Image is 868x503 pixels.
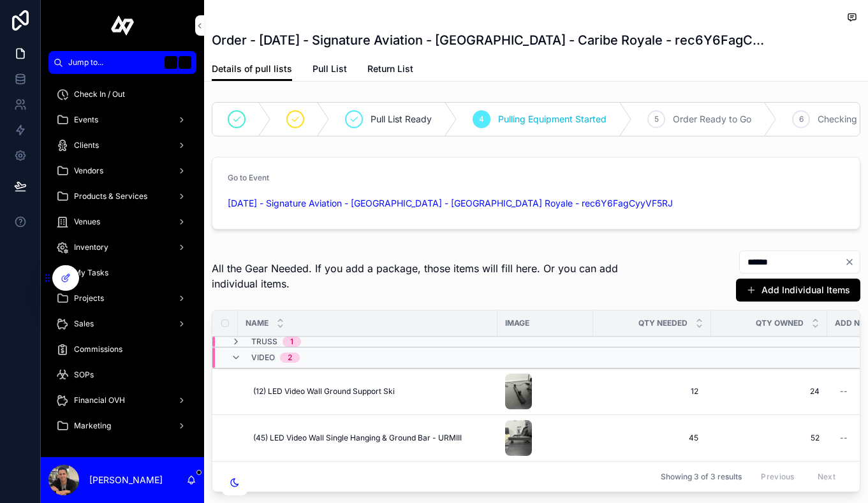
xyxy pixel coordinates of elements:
[505,374,532,409] img: Ground-Support-Ski.jpg
[844,257,860,267] button: Clear
[74,191,147,201] span: Products & Services
[313,57,347,83] a: Pull List
[74,421,111,431] span: Marketing
[654,114,659,124] span: 5
[48,414,196,437] a: Marketing
[840,386,848,397] div: --
[48,389,196,412] a: Financial OVH
[253,386,490,397] a: (12) LED Video Wall Ground Support Ski
[505,420,532,456] img: Unilumin-Single-Hanging-&-Ground-Bar.jpg
[74,217,100,227] span: Venues
[212,57,292,82] a: Details of pull lists
[48,159,196,182] a: Vendors
[48,363,196,386] a: SOPs
[251,337,277,347] span: Truss
[288,353,292,363] div: 2
[48,51,196,74] button: Jump to...K
[74,166,103,176] span: Vendors
[736,279,860,302] button: Add Individual Items
[719,433,820,443] a: 52
[367,57,413,83] a: Return List
[367,62,413,75] span: Return List
[212,261,633,291] span: All the Gear Needed. If you add a package, those items will fill here. Or you can add individual ...
[48,185,196,208] a: Products & Services
[253,433,490,443] a: (45) LED Video Wall Single Hanging & Ground Bar - URMIII
[74,293,104,303] span: Projects
[313,62,347,75] span: Pull List
[246,318,268,328] span: Name
[74,242,108,252] span: Inventory
[48,108,196,131] a: Events
[840,433,848,443] div: --
[180,57,190,68] span: K
[479,114,484,124] span: 4
[212,31,765,49] h1: Order - [DATE] - Signature Aviation - [GEOGRAPHIC_DATA] - Caribe Royale - rec6Y6FagCyyVF5RJ
[74,370,94,380] span: SOPs
[606,433,698,443] span: 45
[498,113,607,126] span: Pulling Equipment Started
[661,472,742,482] span: Showing 3 of 3 results
[601,381,703,402] a: 12
[251,353,275,363] span: Video
[253,386,395,397] span: (12) LED Video Wall Ground Support Ski
[48,261,196,284] a: My Tasks
[719,386,820,397] a: 24
[74,395,125,405] span: Financial OVH
[74,344,122,354] span: Commissions
[601,428,703,448] a: 45
[48,287,196,310] a: Projects
[756,318,804,328] span: Qty Owned
[48,338,196,361] a: Commissions
[228,173,269,182] span: Go to Event
[74,319,94,329] span: Sales
[799,114,804,124] span: 6
[505,374,585,409] a: Ground-Support-Ski.jpg
[48,134,196,157] a: Clients
[638,318,688,328] span: QTY Needed
[673,113,751,126] span: Order Ready to Go
[111,15,135,36] img: App logo
[371,113,432,126] span: Pull List Ready
[253,433,462,443] span: (45) LED Video Wall Single Hanging & Ground Bar - URMIII
[48,236,196,259] a: Inventory
[74,140,99,150] span: Clients
[48,210,196,233] a: Venues
[89,474,163,486] p: [PERSON_NAME]
[505,318,529,328] span: Image
[41,74,204,457] div: scrollable content
[290,337,293,347] div: 1
[48,312,196,335] a: Sales
[212,62,292,75] span: Details of pull lists
[74,115,98,125] span: Events
[228,197,673,210] a: [DATE] - Signature Aviation - [GEOGRAPHIC_DATA] - [GEOGRAPHIC_DATA] Royale - rec6Y6FagCyyVF5RJ
[48,83,196,106] a: Check In / Out
[68,57,159,68] span: Jump to...
[505,420,585,456] a: Unilumin-Single-Hanging-&-Ground-Bar.jpg
[74,89,125,99] span: Check In / Out
[606,386,698,397] span: 12
[74,268,108,278] span: My Tasks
